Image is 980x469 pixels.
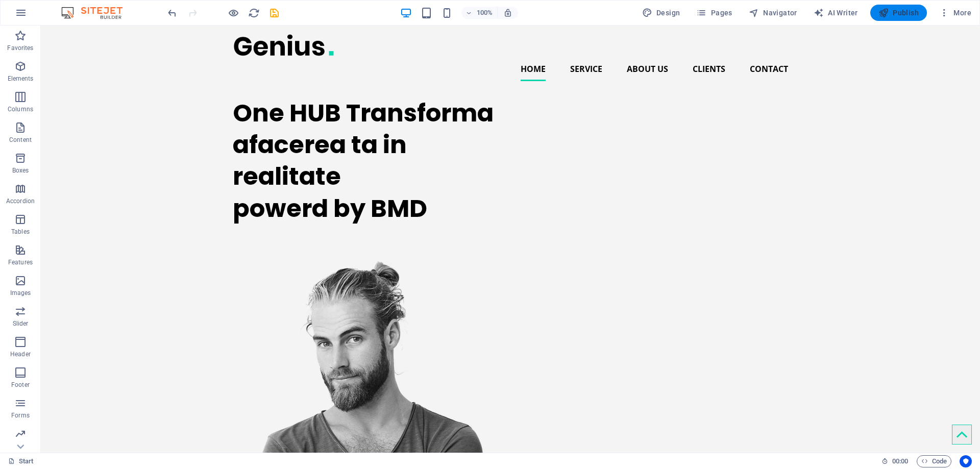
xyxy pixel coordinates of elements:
[935,5,975,21] button: More
[7,44,33,52] p: Favorites
[814,8,858,18] span: AI Writer
[8,258,33,266] p: Features
[12,166,29,175] p: Boxes
[696,8,732,18] span: Pages
[878,8,919,18] span: Publish
[749,8,797,18] span: Navigator
[8,105,33,113] p: Columns
[166,7,178,19] i: Undo: Edit headline (Ctrl+Z)
[892,455,908,467] span: 00 00
[881,455,909,467] h6: Session time
[638,5,684,21] button: Design
[268,7,280,19] button: save
[939,8,971,18] span: More
[8,455,34,467] a: Click to cancel selection. Double-click to open Pages
[268,7,280,19] i: Save (Ctrl+S)
[638,5,684,21] div: Design (Ctrl+Alt+Y)
[692,5,736,21] button: Pages
[745,5,801,21] button: Navigator
[11,381,30,389] p: Footer
[11,228,30,236] p: Tables
[899,457,901,465] span: :
[13,319,29,328] p: Slider
[921,455,947,467] span: Code
[8,75,34,83] p: Elements
[248,7,260,19] button: reload
[227,7,239,19] button: Click here to leave preview mode and continue editing
[59,7,135,19] img: Editor Logo
[917,455,951,467] button: Code
[248,7,260,19] i: Reload page
[642,8,680,18] span: Design
[6,197,35,205] p: Accordion
[870,5,927,21] button: Publish
[11,411,30,419] p: Forms
[503,8,512,17] i: On resize automatically adjust zoom level to fit chosen device.
[166,7,178,19] button: undo
[9,136,32,144] p: Content
[10,350,31,358] p: Header
[810,5,862,21] button: AI Writer
[477,7,493,19] h6: 100%
[461,7,498,19] button: 100%
[10,289,31,297] p: Images
[960,455,972,467] button: Usercentrics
